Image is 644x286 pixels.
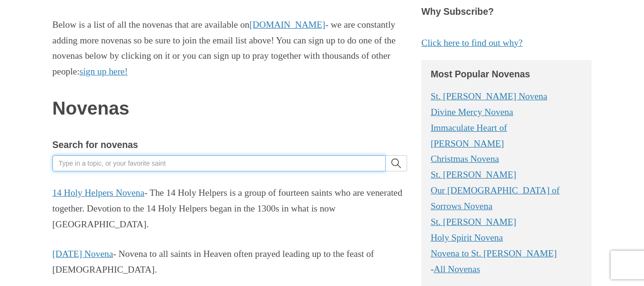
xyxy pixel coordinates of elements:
li: - [430,262,582,277]
a: St. [PERSON_NAME] [430,217,516,227]
a: St. [PERSON_NAME] [430,169,516,180]
h1: Novenas [52,98,407,119]
a: sign up here! [80,66,128,76]
a: Christmas Novena [430,154,499,164]
a: 14 Holy Helpers Novena [52,188,144,198]
a: Holy Spirit Novena [430,233,503,243]
a: Novena to St. [PERSON_NAME] [430,248,557,258]
a: Our [DEMOGRAPHIC_DATA] of Sorrows Novena [430,185,560,211]
a: Click here to find out why? [421,35,592,51]
a: [DATE] Novena [52,249,113,259]
a: Divine Mercy Novena [430,107,513,117]
a: [DOMAIN_NAME] [249,20,325,30]
a: All Novenas [434,264,480,274]
p: - The 14 Holy Helpers is a group of fourteen saints who are venerated together. Devotion to the 1... [52,185,407,233]
a: Immaculate Heart of [PERSON_NAME] [430,123,507,148]
p: Below is a list of all the novenas that are available on - we are constantly adding more novenas ... [52,17,407,80]
button: search [386,155,407,171]
a: St. [PERSON_NAME] Novena [430,91,547,101]
h4: Most Popular Novenas [430,69,582,79]
p: - Novena to all saints in Heaven often prayed leading up to the feast of [DEMOGRAPHIC_DATA]. [52,246,407,278]
label: Search for novenas [52,137,138,153]
h4: Why Subscribe? [421,7,592,17]
input: Type in a topic, or your favorite saint [52,155,386,171]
